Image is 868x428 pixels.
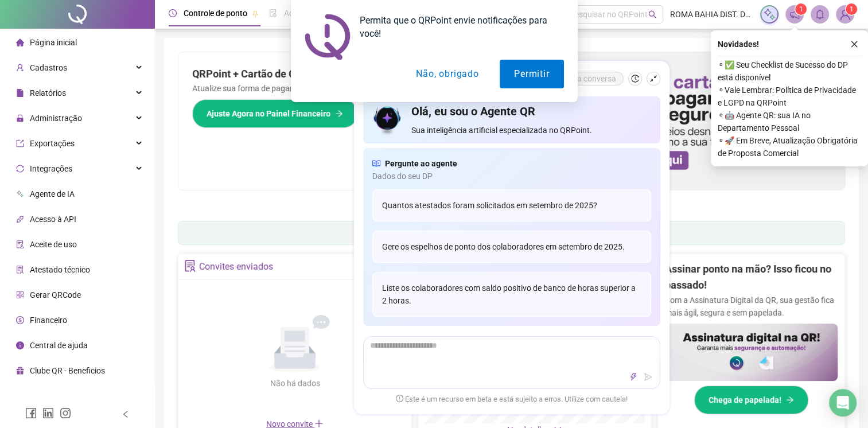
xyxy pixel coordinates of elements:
[30,341,88,350] span: Central de ajuda
[372,189,651,221] div: Quantos atestados foram solicitados em setembro de 2025?
[42,407,54,419] span: linkedin
[16,266,24,274] span: solution
[30,366,105,375] span: Clube QR - Beneficios
[16,165,24,173] span: sync
[626,370,640,384] button: thunderbolt
[372,103,403,137] img: icon
[396,395,403,402] span: exclamation-circle
[16,341,24,349] span: info-circle
[372,157,380,170] span: read
[30,265,90,274] span: Atestado técnico
[30,215,76,224] span: Acesso à API
[718,134,861,159] span: ⚬ 🚀 Em Breve, Atualização Obrigatória de Proposta Comercial
[718,109,861,134] span: ⚬ 🤖 Agente QR: sua IA no Departamento Pessoal
[305,14,351,60] img: notification icon
[665,294,838,319] p: Com a Assinatura Digital da QR, sua gestão fica mais ágil, segura e sem papelada.
[207,107,330,120] span: Ajuste Agora no Painel Financeiro
[30,189,75,199] span: Agente de IA
[30,290,81,299] span: Gerar QRCode
[351,14,564,40] div: Permita que o QRPoint envie notificações para você!
[16,316,24,324] span: dollar
[16,114,24,122] span: lock
[512,52,845,190] img: banner%2F75947b42-3b94-469c-a360-407c2d3115d7.png
[242,377,348,390] div: Não há dados
[411,124,651,137] span: Sua inteligência artificial especializada no QRPoint.
[16,139,24,147] span: export
[709,394,781,406] span: Chega de papelada!
[641,370,655,384] button: send
[16,215,24,223] span: api
[665,324,838,381] img: banner%2F02c71560-61a6-44d4-94b9-c8ab97240462.png
[314,419,324,428] span: plus
[30,114,82,123] span: Administração
[192,99,357,128] button: Ajuste Agora no Painel Financeiro
[786,396,794,404] span: arrow-right
[30,139,75,148] span: Exportações
[694,386,808,414] button: Chega de papelada!
[500,60,563,88] button: Permitir
[402,60,493,88] button: Não, obrigado
[385,157,457,170] span: Pergunte ao agente
[16,240,24,248] span: audit
[372,170,651,182] span: Dados do seu DP
[30,240,77,249] span: Aceite de uso
[829,389,857,417] div: Open Intercom Messenger
[411,103,651,119] h4: Olá, eu sou o Agente QR
[184,260,196,272] span: solution
[372,231,651,263] div: Gere os espelhos de ponto dos colaboradores em setembro de 2025.
[25,407,37,419] span: facebook
[629,373,637,381] span: thunderbolt
[122,410,130,418] span: left
[396,394,628,405] span: Este é um recurso em beta e está sujeito a erros. Utilize com cautela!
[16,367,24,375] span: gift
[665,261,838,294] h2: Assinar ponto na mão? Isso ficou no passado!
[60,407,71,419] span: instagram
[30,316,67,325] span: Financeiro
[199,257,273,277] div: Convites enviados
[30,164,72,173] span: Integrações
[372,272,651,317] div: Liste os colaboradores com saldo positivo de banco de horas superior a 2 horas.
[335,110,343,118] span: arrow-right
[16,291,24,299] span: qrcode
